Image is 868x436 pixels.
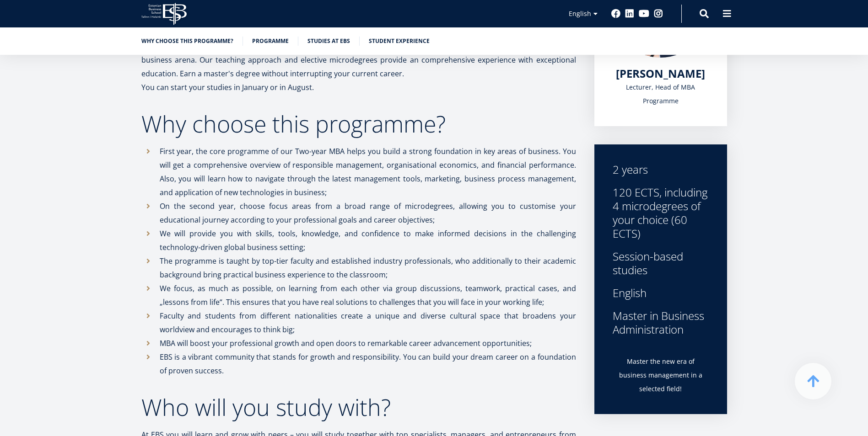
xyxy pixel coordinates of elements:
[616,67,705,80] a: [PERSON_NAME]
[160,254,576,282] p: The programme is taught by top-tier faculty and established industry professionals, who additiona...
[2,151,8,157] input: Technology Innovation MBA
[141,37,233,46] a: Why choose this programme?
[613,355,709,396] p: Master the new era of business management in a selected field!
[369,37,430,46] a: Student experience
[639,9,649,18] a: Youtube
[11,139,50,147] span: Two-year MBA
[141,80,576,94] p: You can start your studies in January or in August.
[11,127,85,135] span: One-year MBA (in Estonian)
[160,199,576,227] p: On the second year, choose focus areas from a broad range of microdegrees, allowing you to custom...
[252,37,289,46] a: Programme
[613,286,709,300] div: English
[160,144,576,199] p: First year, the core programme of our Two-year MBA helps you build a strong foundation in key are...
[11,151,88,159] span: Technology Innovation MBA
[217,0,247,9] span: Last Name
[141,112,576,135] h2: Why choose this programme?
[141,396,576,419] h2: Who will you study with?
[613,80,709,108] div: Lecturer, Head of MBA Programme
[625,9,634,18] a: Linkedin
[654,9,663,18] a: Instagram
[2,128,8,133] input: One-year MBA (in Estonian)
[613,250,709,277] div: Session-based studies
[160,309,576,336] p: Faculty and students from different nationalities create a unique and diverse cultural space that...
[613,163,709,176] div: 2 years
[160,282,576,309] p: We focus, as much as possible, on learning from each other via group discussions, teamwork, pract...
[160,336,576,350] p: MBA will boost your professional growth and open doors to remarkable career advancement opportuni...
[613,186,709,240] div: 120 ECTS, including 4 microdegrees of your choice (60 ECTS)
[160,227,576,254] p: We will provide you with skills, tools, knowledge, and confidence to make informed decisions in t...
[307,37,350,46] a: Studies at EBS
[2,139,8,145] input: Two-year MBA
[616,66,705,81] span: [PERSON_NAME]
[613,309,709,336] div: Master in Business Administration
[160,350,576,378] p: EBS is a vibrant community that stands for growth and responsibility. You can build your dream ca...
[611,9,620,18] a: Facebook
